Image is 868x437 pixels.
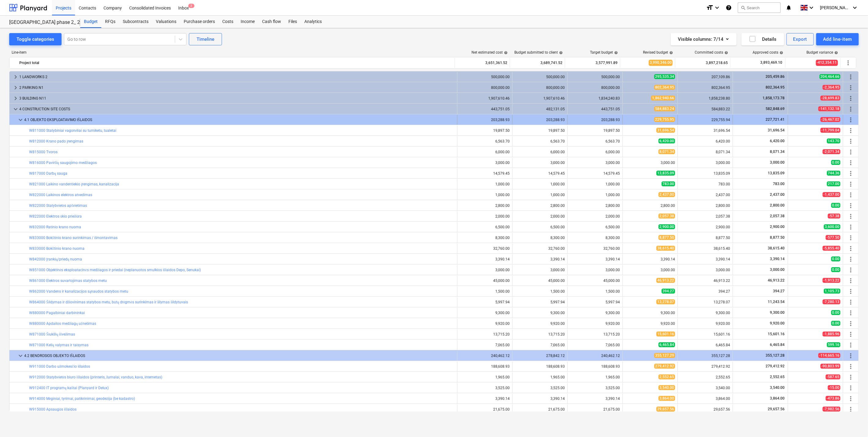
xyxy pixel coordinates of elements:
[656,278,675,283] span: 46,913.22
[767,246,785,250] span: 38,615.40
[570,246,620,251] div: 32,760.00
[816,33,859,45] button: Add line-item
[847,234,855,241] span: More actions
[568,58,618,68] div: 3,577,991.89
[513,58,562,68] div: 3,689,741.52
[767,171,785,175] span: 13,835.09
[515,203,565,208] div: 2,800.00
[726,4,732,11] i: Knowledge base
[17,352,24,359] span: keyboard_arrow_down
[460,257,510,261] div: 3,390.14
[680,107,730,111] div: 584,883.22
[816,60,838,66] span: -412,354.11
[17,116,24,123] span: keyboard_arrow_down
[515,300,565,304] div: 5,997.94
[821,96,840,101] span: -28,699.83
[847,352,855,359] span: More actions
[570,96,620,101] div: 1,834,240.83
[680,268,730,272] div: 3,000.00
[826,235,840,240] span: -577.50
[831,256,840,261] span: 0.00
[29,246,85,251] a: W833000 Bokštinio krano nuoma
[24,115,455,125] div: 4.1 OBJEKTO EKSPLOATAVIMO IŠLAIDOS
[769,310,785,315] span: 9,300.00
[847,384,855,392] span: More actions
[237,16,258,28] div: Income
[723,51,728,55] span: help
[847,138,855,145] span: More actions
[851,4,859,11] i: keyboard_arrow_down
[301,16,325,28] a: Analytics
[742,33,784,45] button: Details
[29,289,128,294] a: W862000 Vandens ir kanalizacijos sąnaudos statybos metu
[786,4,792,11] i: notifications
[460,139,510,143] div: 6,563.70
[765,107,785,111] span: 582,848.69
[515,257,565,261] div: 3,390.14
[19,93,455,103] div: 3 BUILDING N11
[12,84,19,91] span: keyboard_arrow_right
[29,300,188,304] a: W864000 Šildymas ir džiovinimas statybos metu, butų drėgmės surinkimas ir šilymas šildytuvais
[515,214,565,218] div: 2,000.00
[29,279,107,283] a: W861000 Elektros suvartojimas statybos metu
[29,407,77,412] a: W915000 Apsaugos išlaidos
[833,51,838,55] span: help
[654,117,675,122] span: 229,755.95
[515,150,565,154] div: 6,000.00
[258,16,285,28] a: Cash flow
[515,225,565,229] div: 6,500.00
[515,236,565,240] div: 8,300.00
[29,128,116,133] a: W811000 Statybiniai vagonėliai su turniketu, tualetai
[570,161,620,165] div: 3,000.00
[460,203,510,208] div: 2,800.00
[680,85,730,90] div: 802,364.95
[680,279,730,283] div: 46,913.22
[769,150,785,154] span: 8,071.34
[827,181,840,186] span: 217.00
[847,159,855,166] span: More actions
[847,395,855,402] span: More actions
[741,5,746,10] span: search
[845,59,852,66] span: More actions
[460,150,510,154] div: 6,000.00
[29,203,87,208] a: W822000 Statybvietės apšvietimas
[837,408,868,437] iframe: Chat Widget
[29,182,119,186] a: W821000 Laikino vandentiekio įrengimas, kanalizacija
[19,58,452,68] div: Project total
[847,116,855,123] span: More actions
[29,161,97,165] a: W816000 Paviršių saugojimo medžiagos
[460,246,510,251] div: 32,760.00
[659,192,675,197] span: 2,437.00
[29,214,82,218] a: W822000 Elektros ūkio priežiūra
[643,50,673,55] div: Revised budget
[503,51,508,55] span: help
[787,33,814,45] button: Export
[570,236,620,240] div: 8,300.00
[847,191,855,199] span: More actions
[847,288,855,295] span: More actions
[656,128,675,133] span: 31,696.54
[460,182,510,186] div: 1,000.00
[29,397,135,401] a: W914000 Mėginiai, tyrimai, patikrinimai, geodezija (be kadastro)
[823,149,840,154] span: -2,071.34
[460,161,510,165] div: 3,000.00
[570,300,620,304] div: 5,997.94
[29,386,109,390] a: W912400 IT programų kaštai (Planyard ir Delux)
[769,160,785,165] span: 3,000.00
[649,60,673,66] span: 3,990,346.00
[515,118,565,122] div: 203,288.93
[17,35,54,43] div: Toggle categories
[460,118,510,122] div: 203,288.93
[680,257,730,261] div: 3,390.14
[713,4,721,11] i: keyboard_arrow_down
[29,171,67,176] a: W817000 Darbų sauga
[760,60,783,65] span: 3,893,469.10
[515,96,565,101] div: 1,907,610.46
[659,224,675,229] span: 2,900.00
[662,181,675,186] span: 783.00
[9,19,73,26] div: [GEOGRAPHIC_DATA] phase 2_ 2901842/2901884
[12,73,19,81] span: keyboard_arrow_right
[772,289,785,293] span: 394.27
[654,74,675,79] span: 295,535.34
